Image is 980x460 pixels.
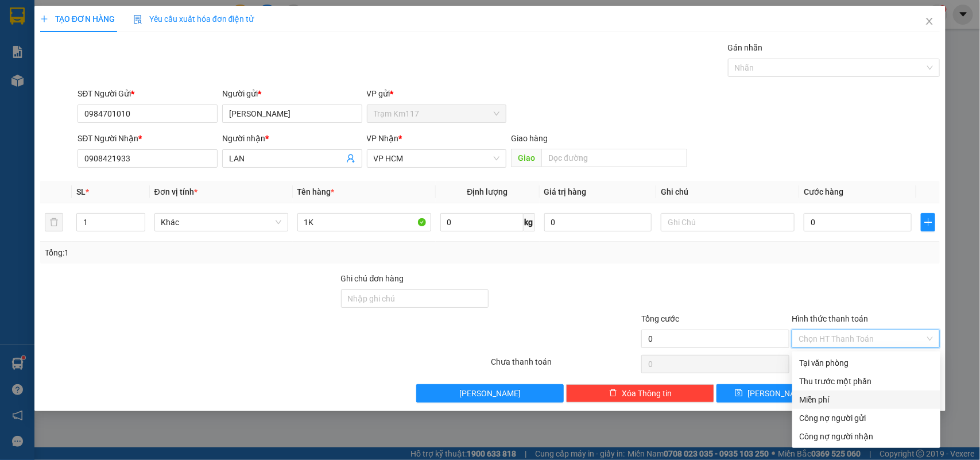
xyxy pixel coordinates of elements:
div: Chưa thanh toán [490,355,641,376]
span: save [735,389,743,398]
button: [PERSON_NAME] [416,384,564,403]
button: plus [921,213,935,231]
span: VP Nhận [367,134,399,143]
span: Khác [161,214,281,231]
input: Ghi chú đơn hàng [341,289,489,308]
input: 0 [544,213,652,231]
span: VP HCM [374,150,500,167]
span: Định lượng [467,187,508,196]
span: close [925,17,934,26]
span: plus [40,15,48,23]
span: Tên hàng [297,187,335,196]
span: Yêu cầu xuất hóa đơn điện tử [133,14,254,24]
span: Tổng cước [641,314,679,323]
button: Close [913,6,946,38]
img: icon [133,15,142,24]
span: [PERSON_NAME] [747,387,809,400]
span: SL [76,187,86,196]
span: Giá trị hàng [544,187,587,196]
div: Cước gửi hàng sẽ được ghi vào công nợ của người gửi [792,409,940,427]
span: Trạm Km117 [374,105,500,122]
span: Giao hàng [511,134,548,143]
div: Miễn phí [799,393,933,406]
span: plus [921,218,935,227]
div: Tổng: 1 [45,246,379,259]
div: Tại văn phòng [799,357,933,369]
div: Thu trước một phần [799,375,933,388]
div: Cước gửi hàng sẽ được ghi vào công nợ của người nhận [792,427,940,446]
span: TẠO ĐƠN HÀNG [40,14,115,24]
span: Đơn vị tính [154,187,197,196]
div: Công nợ người nhận [799,430,933,443]
span: Cước hàng [804,187,843,196]
input: Ghi Chú [661,213,795,231]
button: save[PERSON_NAME] [716,384,827,403]
div: Công nợ người gửi [799,412,933,424]
button: delete [45,213,63,231]
span: user-add [346,154,355,163]
span: Giao [511,149,541,167]
label: Gán nhãn [728,43,763,52]
div: VP gửi [367,87,507,100]
label: Ghi chú đơn hàng [341,274,404,283]
input: VD: Bàn, Ghế [297,213,431,231]
div: SĐT Người Nhận [78,132,218,145]
span: kg [524,213,535,231]
div: SĐT Người Gửi [78,87,218,100]
label: Hình thức thanh toán [792,314,868,323]
input: Dọc đường [541,149,687,167]
th: Ghi chú [656,181,799,203]
span: Xóa Thông tin [622,387,672,400]
span: delete [609,389,617,398]
div: Người gửi [222,87,362,100]
div: Người nhận [222,132,362,145]
span: [PERSON_NAME] [459,387,521,400]
button: deleteXóa Thông tin [566,384,714,403]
